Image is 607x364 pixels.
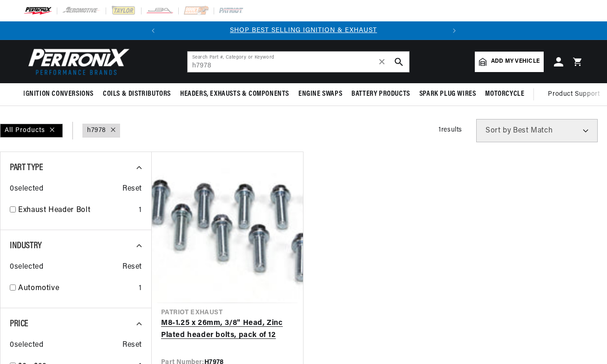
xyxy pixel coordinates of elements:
[10,163,43,172] span: Part Type
[491,57,540,66] span: Add my vehicle
[188,52,409,72] input: Search Part #, Category or Keyword
[298,89,342,99] span: Engine Swaps
[10,183,43,195] span: 0 selected
[162,26,445,36] div: Announcement
[548,89,600,99] span: Product Support
[18,283,135,295] a: Automotive
[438,126,462,133] span: 1 results
[389,52,409,72] button: search button
[548,83,604,106] summary: Product Support
[180,89,289,99] span: Headers, Exhausts & Components
[122,339,142,351] span: Reset
[175,83,294,105] summary: Headers, Exhausts & Components
[486,127,511,134] span: Sort by
[10,241,42,251] span: Industry
[103,89,171,99] span: Coils & Distributors
[23,83,98,105] summary: Ignition Conversions
[162,26,445,36] div: 1 of 2
[415,83,481,105] summary: Spark Plug Wires
[139,283,142,295] div: 1
[122,261,142,273] span: Reset
[144,21,162,40] button: Translation missing: en.sections.announcements.previous_announcement
[480,83,529,105] summary: Motorcycle
[122,183,142,195] span: Reset
[351,89,410,99] span: Battery Products
[161,318,294,341] a: M8-1.25 x 26mm, 3/8" Head, Zinc Plated header bolts, pack of 12
[476,119,598,142] select: Sort by
[445,21,464,40] button: Translation missing: en.sections.announcements.next_announcement
[10,339,43,351] span: 0 selected
[230,27,377,34] a: SHOP BEST SELLING IGNITION & EXHAUST
[10,261,43,273] span: 0 selected
[10,319,28,329] span: Price
[23,89,94,99] span: Ignition Conversions
[347,83,415,105] summary: Battery Products
[98,83,175,105] summary: Coils & Distributors
[419,89,476,99] span: Spark Plug Wires
[139,205,142,217] div: 1
[294,83,347,105] summary: Engine Swaps
[475,52,544,72] a: Add my vehicle
[23,46,130,78] img: Pertronix
[485,89,524,99] span: Motorcycle
[18,205,135,217] a: Exhaust Header Bolt
[87,126,106,136] a: h7978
